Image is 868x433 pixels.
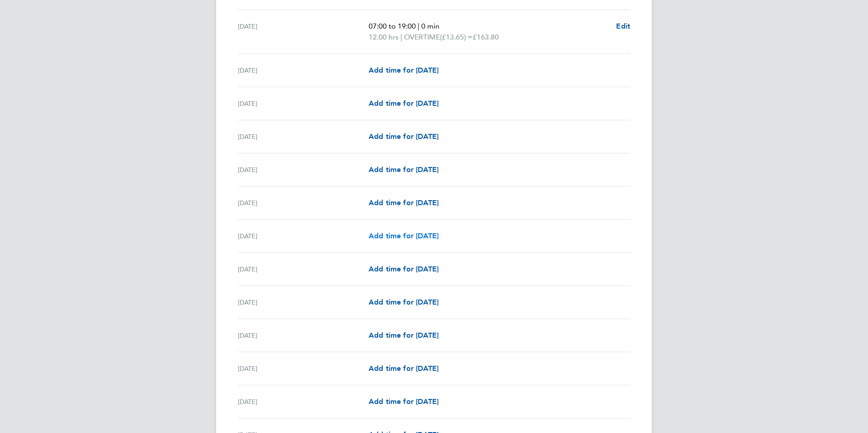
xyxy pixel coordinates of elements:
[369,132,439,141] span: Add time for [DATE]
[369,66,439,74] span: Add time for [DATE]
[238,98,369,109] div: [DATE]
[238,197,369,208] div: [DATE]
[440,33,473,41] span: (£13.65) =
[369,265,439,273] span: Add time for [DATE]
[418,22,419,30] span: |
[238,363,369,374] div: [DATE]
[369,298,439,306] span: Add time for [DATE]
[238,164,369,175] div: [DATE]
[369,198,439,207] span: Add time for [DATE]
[238,21,369,43] div: [DATE]
[369,364,439,373] span: Add time for [DATE]
[238,396,369,407] div: [DATE]
[473,33,499,41] span: £163.80
[369,33,399,41] span: 12.00 hrs
[369,98,439,109] a: Add time for [DATE]
[369,22,416,30] span: 07:00 to 19:00
[238,231,369,241] div: [DATE]
[369,231,439,240] span: Add time for [DATE]
[369,65,439,76] a: Add time for [DATE]
[369,131,439,142] a: Add time for [DATE]
[369,330,439,341] a: Add time for [DATE]
[421,22,439,30] span: 0 min
[616,22,630,30] span: Edit
[369,363,439,374] a: Add time for [DATE]
[616,21,630,32] a: Edit
[238,65,369,76] div: [DATE]
[400,33,402,41] span: |
[369,264,439,275] a: Add time for [DATE]
[369,397,439,406] span: Add time for [DATE]
[404,32,440,43] span: OVERTIME
[369,231,439,241] a: Add time for [DATE]
[369,164,439,175] a: Add time for [DATE]
[238,264,369,275] div: [DATE]
[369,297,439,308] a: Add time for [DATE]
[369,165,439,174] span: Add time for [DATE]
[238,330,369,341] div: [DATE]
[369,99,439,108] span: Add time for [DATE]
[238,297,369,308] div: [DATE]
[238,131,369,142] div: [DATE]
[369,197,439,208] a: Add time for [DATE]
[369,331,439,340] span: Add time for [DATE]
[369,396,439,407] a: Add time for [DATE]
